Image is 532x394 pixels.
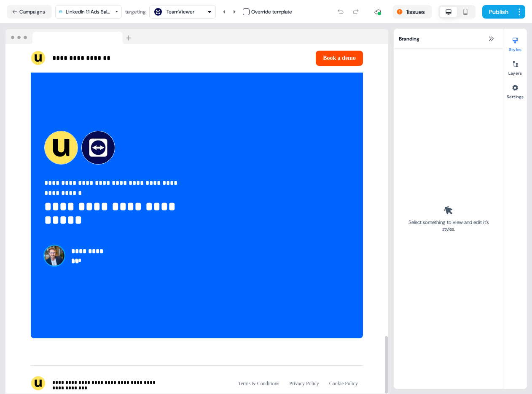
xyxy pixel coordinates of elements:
div: TeamViewer [167,8,194,16]
div: Select something to view and edit it’s styles. [406,219,491,232]
button: Layers [503,57,527,76]
button: Campaigns [7,5,52,19]
button: TeamViewer [149,5,216,19]
button: Publish [482,5,513,19]
img: Contact avatar [44,246,64,266]
div: Override template [251,8,292,16]
button: Privacy Policy [284,376,324,391]
button: Styles [503,34,527,52]
div: targeting [125,8,146,16]
button: 1issues [393,5,432,19]
img: Browser topbar [5,29,135,44]
button: Settings [503,81,527,100]
div: Branding [394,29,503,49]
button: Book a demo [316,51,363,66]
button: Terms & Conditions [233,376,285,391]
div: Terms & ConditionsPrivacy PolicyCookie Policy [233,376,363,391]
div: Book a demo [200,51,363,66]
div: LinkedIn 1:1 Ads Sales Template (APPROVED) [66,8,112,16]
button: Cookie Policy [324,376,363,391]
